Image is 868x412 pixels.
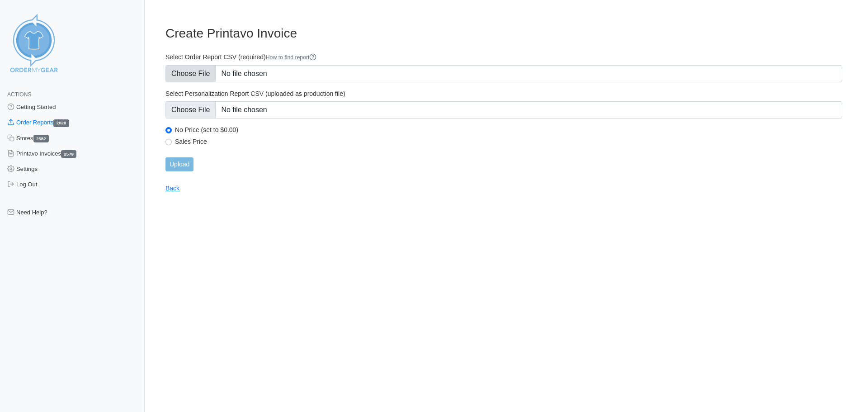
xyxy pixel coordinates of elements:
[266,54,317,61] a: How to find report
[53,119,69,127] span: 2620
[33,135,49,142] span: 2582
[165,53,842,62] label: Select Order Report CSV (required)
[165,185,179,192] a: Back
[165,26,842,41] h3: Create Printavo Invoice
[175,126,842,134] label: No Price (set to $0.00)
[165,90,842,98] label: Select Personalization Report CSV (uploaded as production file)
[61,150,76,158] span: 2579
[7,91,31,98] span: Actions
[165,157,193,171] input: Upload
[175,137,842,146] label: Sales Price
